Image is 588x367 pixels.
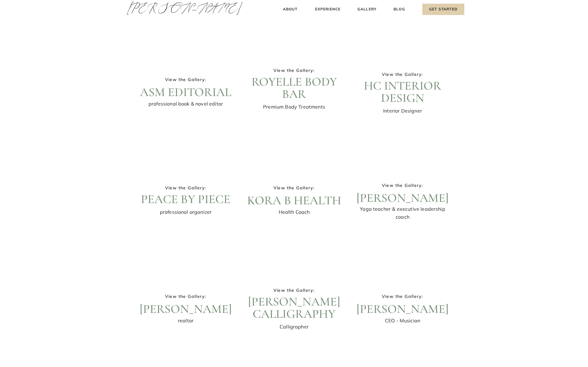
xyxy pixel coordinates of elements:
a: Get Started [422,4,464,15]
a: Blog [392,6,406,13]
a: About [281,6,299,13]
a: Experience [314,6,341,13]
a: Gallery [357,6,377,13]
